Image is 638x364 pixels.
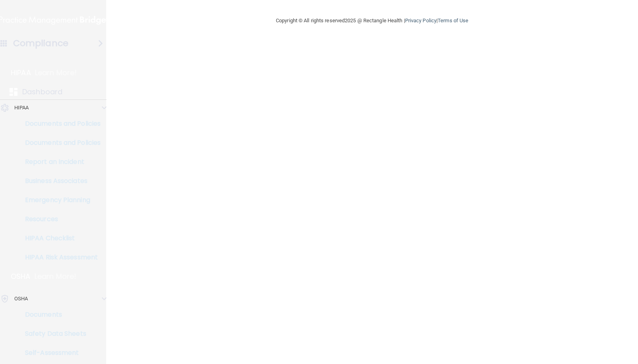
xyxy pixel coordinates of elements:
[35,272,77,281] p: Learn More!
[11,272,31,281] p: OSHA
[5,215,114,223] p: Resources
[5,196,114,204] p: Emergency Planning
[5,253,114,261] p: HIPAA Risk Assessment
[5,234,114,242] p: HIPAA Checklist
[227,8,517,33] div: Copyright © All rights reserved 2025 @ Rectangle Health | |
[405,18,436,23] a: Privacy Policy
[5,330,114,338] p: Safety Data Sheets
[10,88,17,96] img: dashboard.aa5b2476.svg
[5,177,114,185] p: Business Associates
[5,311,114,319] p: Documents
[5,349,114,357] p: Self-Assessment
[5,158,114,166] p: Report an Incident
[14,294,28,304] p: OSHA
[11,68,31,78] p: HIPAA
[35,68,77,78] p: Learn More!
[13,38,68,49] h4: Compliance
[22,87,62,97] p: Dashboard
[5,120,114,128] p: Documents and Policies
[10,87,95,97] a: Dashboard
[5,139,114,147] p: Documents and Policies
[14,103,29,113] p: HIPAA
[438,18,468,23] a: Terms of Use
